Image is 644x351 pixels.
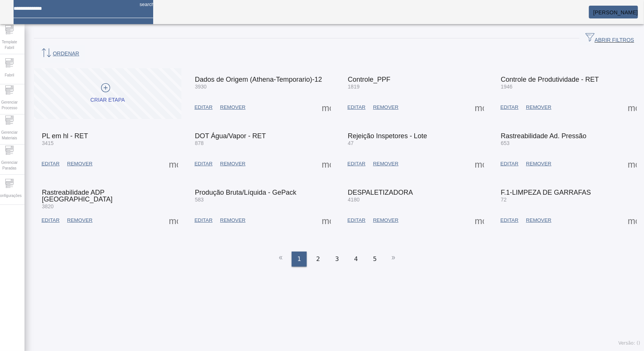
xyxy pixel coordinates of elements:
[501,160,519,168] span: EDITAR
[316,255,320,264] span: 2
[63,157,96,171] button: REMOVER
[522,101,555,114] button: REMOVER
[220,104,245,111] span: REMOVER
[195,189,297,196] mat-card-title: Produção Bruta/Líquida - GePack
[586,33,634,44] span: ABRIR FILTROS
[373,160,398,168] span: REMOVER
[320,157,333,171] button: Mais
[373,217,398,224] span: REMOVER
[41,217,60,224] span: EDITAR
[42,189,174,203] mat-card-title: Rastreabilidade ADP [GEOGRAPHIC_DATA]
[348,133,427,139] mat-card-title: Rejeição Inspetores - Lote
[373,104,398,111] span: REMOVER
[41,160,60,168] span: EDITAR
[191,214,217,227] button: EDITAR
[497,214,523,227] button: EDITAR
[348,189,413,196] mat-card-title: DESPALETIZADORA
[42,133,88,139] mat-card-title: PL em hl - RET
[348,83,390,91] mat-card-subtitle: 1819
[347,160,366,168] span: EDITAR
[195,76,322,83] mat-card-title: Dados de Origem (Athena-Temporario)-12
[38,157,63,171] button: EDITAR
[522,214,555,227] button: REMOVER
[2,70,16,80] span: Fabril
[191,101,217,114] button: EDITAR
[373,255,377,264] span: 5
[501,83,599,91] mat-card-subtitle: 1946
[579,32,640,45] button: ABRIR FILTROS
[40,48,79,60] span: ORDENAR
[473,101,486,114] button: Mais
[63,214,96,227] button: REMOVER
[220,160,245,168] span: REMOVER
[335,255,339,264] span: 3
[320,214,333,227] button: Mais
[344,157,369,171] button: EDITAR
[473,214,486,227] button: Mais
[626,157,639,171] button: Mais
[501,196,591,204] mat-card-subtitle: 72
[501,189,591,196] mat-card-title: F.1-LIMPEZA DE GARRAFAS
[522,157,555,171] button: REMOVER
[216,101,249,114] button: REMOVER
[369,157,402,171] button: REMOVER
[618,340,640,346] span: Versão: ()
[501,217,519,224] span: EDITAR
[497,157,523,171] button: EDITAR
[67,217,92,224] span: REMOVER
[34,68,181,119] button: CRIAR ETAPA
[344,214,369,227] button: EDITAR
[501,76,599,83] mat-card-title: Controle de Produtividade - RET
[526,217,551,224] span: REMOVER
[348,196,413,204] mat-card-subtitle: 4180
[354,255,358,264] span: 4
[348,139,427,147] mat-card-subtitle: 47
[38,214,63,227] button: EDITAR
[195,160,213,168] span: EDITAR
[593,9,638,15] span: [PERSON_NAME]
[501,139,587,147] mat-card-subtitle: 653
[195,139,266,147] mat-card-subtitle: 878
[195,83,322,91] mat-card-subtitle: 3930
[167,214,180,227] button: Mais
[348,76,390,83] mat-card-title: Controle_PPF
[526,160,551,168] span: REMOVER
[191,157,217,171] button: EDITAR
[216,214,249,227] button: REMOVER
[497,101,523,114] button: EDITAR
[344,101,369,114] button: EDITAR
[67,160,92,168] span: REMOVER
[34,45,85,63] button: ORDENAR
[91,96,125,104] div: CRIAR ETAPA
[473,157,486,171] button: Mais
[626,101,639,114] button: Mais
[195,104,213,111] span: EDITAR
[195,196,297,204] mat-card-subtitle: 583
[220,217,245,224] span: REMOVER
[501,133,587,139] mat-card-title: Rastreabilidade Ad. Pressão
[42,139,88,147] mat-card-subtitle: 3415
[347,104,366,111] span: EDITAR
[195,133,266,139] mat-card-title: DOT Água/Vapor - RET
[501,104,519,111] span: EDITAR
[369,214,402,227] button: REMOVER
[626,214,639,227] button: Mais
[369,101,402,114] button: REMOVER
[6,6,70,18] img: logo-mes-athena
[526,104,551,111] span: REMOVER
[320,101,333,114] button: Mais
[195,217,213,224] span: EDITAR
[216,157,249,171] button: REMOVER
[167,157,180,171] button: Mais
[347,217,366,224] span: EDITAR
